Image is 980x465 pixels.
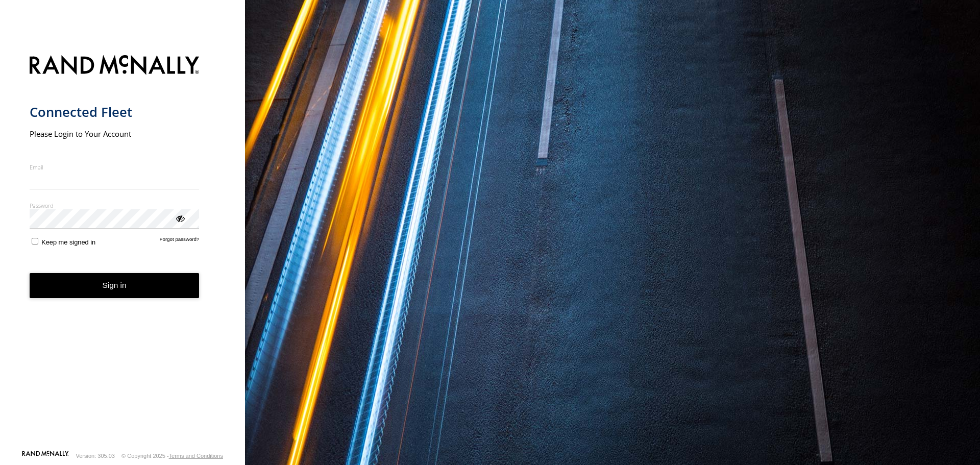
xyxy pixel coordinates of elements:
a: Terms and Conditions [169,453,223,459]
button: Sign in [30,273,200,298]
label: Email [30,163,200,171]
input: Keep me signed in [32,238,38,244]
h2: Please Login to Your Account [30,129,200,139]
form: main [30,49,216,450]
span: Keep me signed in [41,238,95,246]
a: Forgot password? [160,236,200,246]
div: ViewPassword [175,213,185,223]
a: Visit our Website [22,451,69,461]
label: Password [30,202,200,209]
div: © Copyright 2025 - [121,453,223,459]
h1: Connected Fleet [30,104,200,120]
img: Rand McNally [30,53,200,79]
div: Version: 305.03 [76,453,115,459]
